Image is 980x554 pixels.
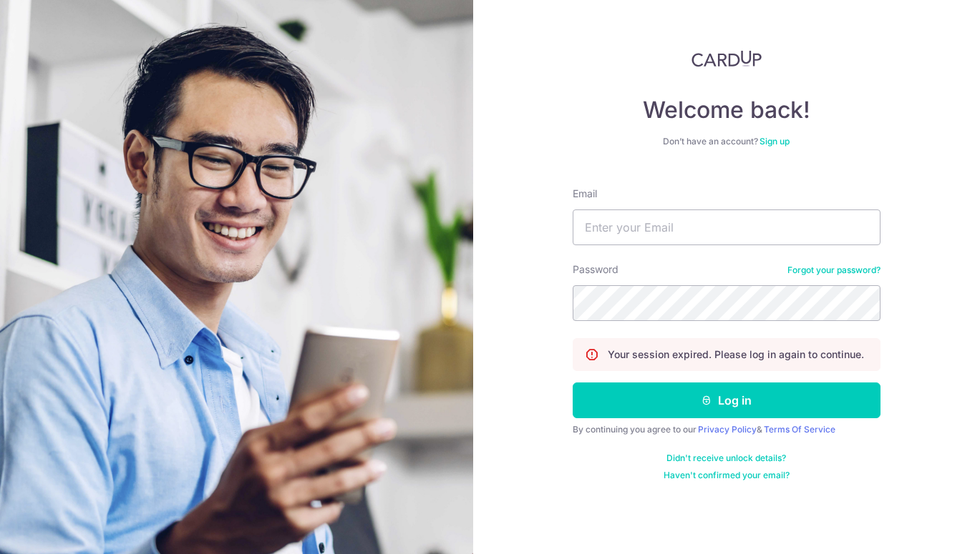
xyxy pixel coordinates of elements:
[664,470,790,481] a: Haven't confirmed your email?
[573,136,880,147] div: Don’t have an account?
[573,209,880,245] input: Enter your Email
[692,50,762,67] img: CardUp Logo
[573,382,880,418] button: Log in
[608,347,864,362] p: Your session expired. Please log in again to continue.
[573,424,880,435] div: By continuing you agree to our &
[764,424,835,435] a: Terms Of Service
[698,424,757,435] a: Privacy Policy
[666,452,786,464] a: Didn't receive unlock details?
[573,262,618,277] label: Password
[573,96,880,124] h4: Welcome back!
[573,187,597,201] label: Email
[787,264,880,276] a: Forgot your password?
[760,136,790,147] a: Sign up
